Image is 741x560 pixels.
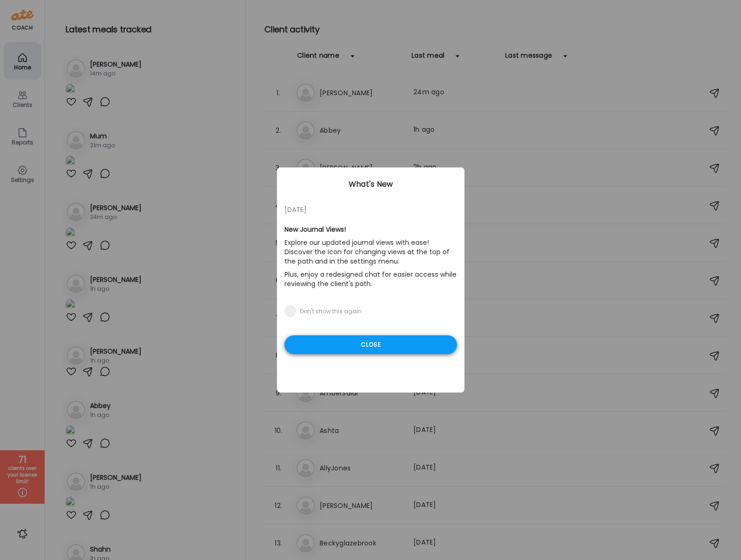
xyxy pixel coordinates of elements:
[284,204,457,215] div: [DATE]
[284,236,457,268] p: Explore our updated journal views with ease! Discover the icon for changing views at the top of t...
[277,179,464,190] div: What's New
[300,308,362,315] div: Don't show this again
[284,335,457,354] div: Close
[284,225,346,234] b: New Journal Views!
[284,268,457,290] p: Plus, enjoy a redesigned chat for easier access while reviewing the client's path.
